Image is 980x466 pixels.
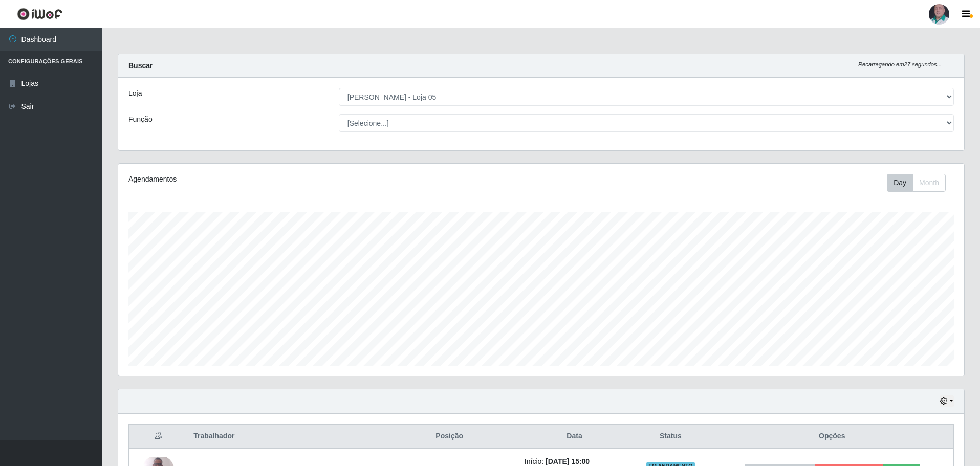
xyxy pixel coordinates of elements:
[518,425,630,449] th: Data
[912,174,946,192] button: Month
[887,174,913,192] button: Day
[710,425,953,449] th: Opções
[887,174,946,192] div: First group
[128,61,153,70] strong: Buscar
[128,88,142,99] label: Loja
[887,174,954,192] div: Toolbar with button groups
[187,425,380,449] th: Trabalhador
[17,8,62,20] img: CoreUI Logo
[381,425,518,449] th: Posição
[546,457,590,465] time: [DATE] 15:00
[858,61,942,68] i: Recarregando em 27 segundos...
[128,174,464,185] div: Agendamentos
[128,114,153,125] label: Função
[630,425,710,449] th: Status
